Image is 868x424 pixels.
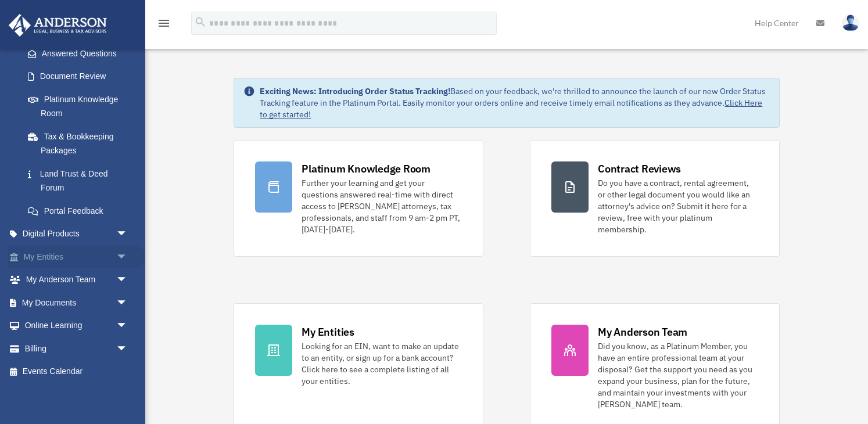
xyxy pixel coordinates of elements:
div: Based on your feedback, we're thrilled to announce the launch of our new Order Status Tracking fe... [260,85,769,120]
a: Document Review [16,65,145,88]
span: arrow_drop_down [116,222,139,246]
a: Events Calendar [8,360,145,383]
a: Platinum Knowledge Room Further your learning and get your questions answered real-time with dire... [234,140,483,257]
a: Tax & Bookkeeping Packages [16,125,145,162]
img: User Pic [842,15,859,31]
a: My Entitiesarrow_drop_down [8,245,145,268]
a: Answered Questions [16,42,145,65]
a: Online Learningarrow_drop_down [8,314,145,337]
span: arrow_drop_down [116,291,139,315]
a: Click Here to get started! [260,98,762,120]
a: Digital Productsarrow_drop_down [8,222,145,246]
a: My Documentsarrow_drop_down [8,291,145,314]
i: menu [157,16,171,30]
div: Platinum Knowledge Room [302,161,431,176]
img: Anderson Advisors Platinum Portal [5,14,110,37]
a: Portal Feedback [16,199,145,222]
div: Contract Reviews [598,161,681,176]
div: Did you know, as a Platinum Member, you have an entire professional team at your disposal? Get th... [598,340,758,410]
a: Contract Reviews Do you have a contract, rental agreement, or other legal document you would like... [530,140,780,257]
i: search [194,16,207,28]
div: My Entities [302,325,354,339]
a: My Anderson Teamarrow_drop_down [8,268,145,292]
div: My Anderson Team [598,325,687,339]
span: arrow_drop_down [116,314,139,338]
strong: Exciting News: Introducing Order Status Tracking! [260,86,450,96]
a: Billingarrow_drop_down [8,337,145,360]
span: arrow_drop_down [116,337,139,361]
a: Land Trust & Deed Forum [16,162,145,199]
div: Further your learning and get your questions answered real-time with direct access to [PERSON_NAM... [302,177,462,235]
div: Looking for an EIN, want to make an update to an entity, or sign up for a bank account? Click her... [302,340,462,387]
span: arrow_drop_down [116,268,139,292]
a: menu [157,20,171,30]
div: Do you have a contract, rental agreement, or other legal document you would like an attorney's ad... [598,177,758,235]
span: arrow_drop_down [116,245,139,269]
a: Platinum Knowledge Room [16,88,145,125]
